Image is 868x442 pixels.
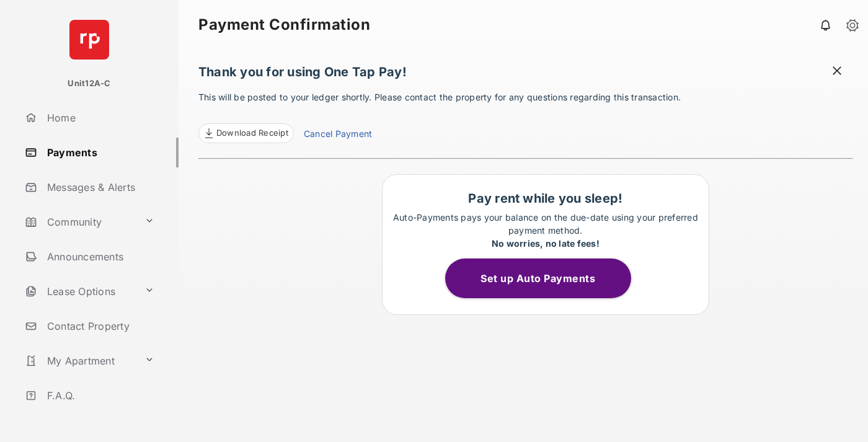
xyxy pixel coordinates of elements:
a: Community [20,207,139,237]
p: This will be posted to your ledger shortly. Please contact the property for any questions regardi... [198,91,853,143]
a: Lease Options [20,276,139,306]
a: Download Receipt [198,123,294,143]
strong: Payment Confirmation [198,17,370,32]
a: Payments [20,138,179,167]
h1: Pay rent while you sleep! [389,191,702,206]
p: Unit12A-C [68,77,110,90]
img: svg+xml;base64,PHN2ZyB4bWxucz0iaHR0cDovL3d3dy53My5vcmcvMjAwMC9zdmciIHdpZHRoPSI2NCIgaGVpZ2h0PSI2NC... [69,20,109,60]
h1: Thank you for using One Tap Pay! [198,64,853,86]
a: Cancel Payment [304,127,372,143]
a: Contact Property [20,311,179,341]
a: Messages & Alerts [20,172,179,202]
a: Announcements [20,242,179,272]
a: Home [20,103,179,133]
a: Set up Auto Payments [445,272,646,285]
div: No worries, no late fees! [389,237,702,250]
button: Set up Auto Payments [445,259,631,298]
a: My Apartment [20,346,139,376]
a: F.A.Q. [20,381,179,410]
span: Download Receipt [216,127,288,139]
p: Auto-Payments pays your balance on the due-date using your preferred payment method. [389,211,702,250]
